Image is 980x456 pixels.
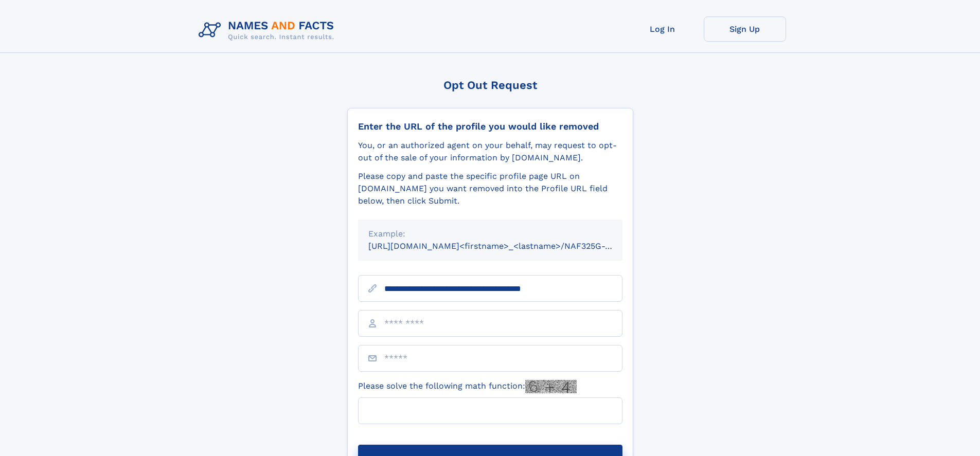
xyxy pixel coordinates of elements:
a: Sign Up [704,16,786,42]
label: Please solve the following math function: [358,380,577,393]
div: You, or an authorized agent on your behalf, may request to opt-out of the sale of your informatio... [358,139,622,164]
div: Enter the URL of the profile you would like removed [358,121,622,132]
div: Example: [368,228,612,240]
small: [URL][DOMAIN_NAME]<firstname>_<lastname>/NAF325G-xxxxxxxx [368,241,642,251]
img: Logo Names and Facts [194,16,343,44]
div: Please copy and paste the specific profile page URL on [DOMAIN_NAME] you want removed into the Pr... [358,170,622,207]
a: Log In [621,16,704,42]
div: Opt Out Request [347,79,633,92]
